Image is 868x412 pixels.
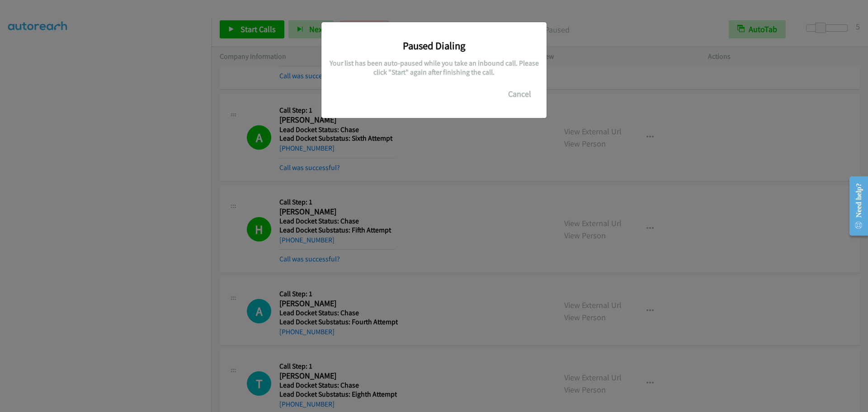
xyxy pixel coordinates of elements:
[842,170,868,242] iframe: Resource Center
[500,85,540,103] button: Cancel
[328,39,540,52] h3: Paused Dialing
[328,59,540,76] h5: Your list has been auto-paused while you take an inbound call. Please click "Start" again after f...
